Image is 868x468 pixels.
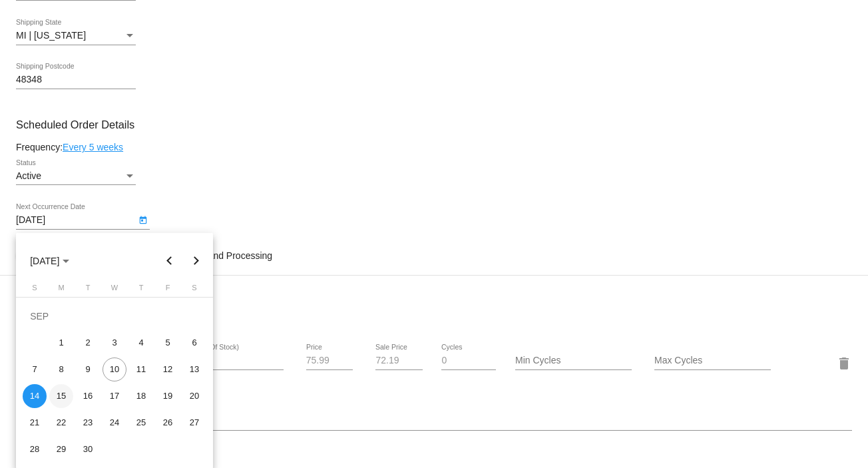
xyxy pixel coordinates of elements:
td: September 29, 2025 [48,436,75,463]
div: 12 [156,357,180,381]
div: 9 [76,357,100,381]
th: Friday [154,284,181,297]
button: Previous month [156,248,183,274]
td: September 8, 2025 [48,356,75,383]
td: September 10, 2025 [101,356,128,383]
div: 10 [103,357,126,381]
div: 14 [23,384,47,408]
div: 21 [23,411,47,435]
div: 1 [49,331,73,355]
td: September 28, 2025 [21,436,48,463]
td: September 19, 2025 [154,383,181,409]
td: September 20, 2025 [181,383,208,409]
button: Choose month and year [19,248,80,274]
div: 18 [129,384,153,408]
td: September 2, 2025 [75,330,101,356]
div: 16 [76,384,100,408]
div: 7 [23,357,47,381]
button: Next month [183,248,210,274]
td: September 14, 2025 [21,383,48,409]
div: 3 [103,331,126,355]
th: Wednesday [101,284,128,297]
td: September 30, 2025 [75,436,101,463]
th: Saturday [181,284,208,297]
div: 27 [182,411,206,435]
td: September 3, 2025 [101,330,128,356]
td: September 4, 2025 [128,330,154,356]
td: September 18, 2025 [128,383,154,409]
td: September 15, 2025 [48,383,75,409]
td: September 24, 2025 [101,409,128,436]
th: Tuesday [75,284,101,297]
td: September 9, 2025 [75,356,101,383]
div: 28 [23,437,47,461]
div: 15 [49,384,73,408]
div: 5 [156,331,180,355]
td: September 22, 2025 [48,409,75,436]
div: 26 [156,411,180,435]
td: September 13, 2025 [181,356,208,383]
div: 4 [129,331,153,355]
div: 8 [49,357,73,381]
div: 6 [182,331,206,355]
div: 24 [103,411,126,435]
span: [DATE] [30,256,69,266]
div: 22 [49,411,73,435]
td: September 23, 2025 [75,409,101,436]
div: 25 [129,411,153,435]
th: Thursday [128,284,154,297]
td: September 27, 2025 [181,409,208,436]
td: September 26, 2025 [154,409,181,436]
div: 2 [76,331,100,355]
td: SEP [21,303,208,330]
div: 13 [182,357,206,381]
div: 29 [49,437,73,461]
td: September 17, 2025 [101,383,128,409]
div: 30 [76,437,100,461]
td: September 7, 2025 [21,356,48,383]
div: 20 [182,384,206,408]
div: 19 [156,384,180,408]
th: Sunday [21,284,48,297]
td: September 21, 2025 [21,409,48,436]
div: 23 [76,411,100,435]
td: September 6, 2025 [181,330,208,356]
td: September 12, 2025 [154,356,181,383]
td: September 5, 2025 [154,330,181,356]
td: September 16, 2025 [75,383,101,409]
td: September 25, 2025 [128,409,154,436]
div: 11 [129,357,153,381]
div: 17 [103,384,126,408]
td: September 11, 2025 [128,356,154,383]
th: Monday [48,284,75,297]
td: September 1, 2025 [48,330,75,356]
